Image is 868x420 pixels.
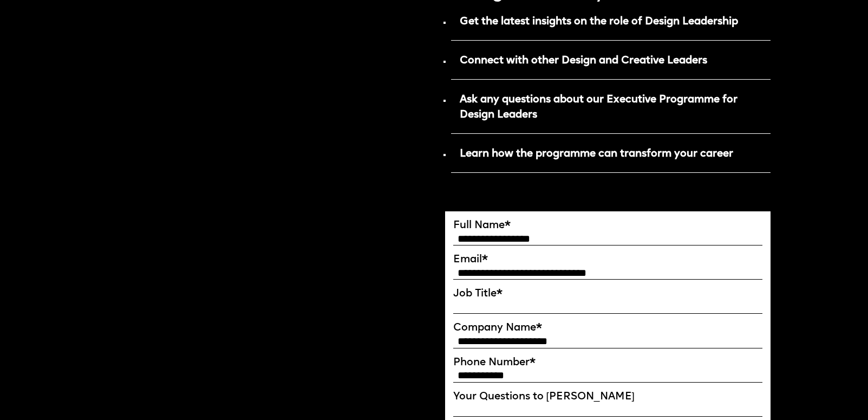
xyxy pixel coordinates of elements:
strong: Get the latest insights on the role of Design Leadership [460,17,738,27]
label: Your Questions to [PERSON_NAME] [453,391,763,403]
label: Job Title [453,288,763,300]
label: Phone Number* [453,357,763,369]
strong: Ask any questions about our Executive Programme for Design Leaders [460,95,738,121]
label: Company Name [453,322,763,334]
strong: Learn how the programme can transform your career [460,149,733,159]
label: Email [453,254,763,266]
label: Full Name [453,219,763,232]
strong: Connect with other Design and Creative Leaders [460,56,707,66]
